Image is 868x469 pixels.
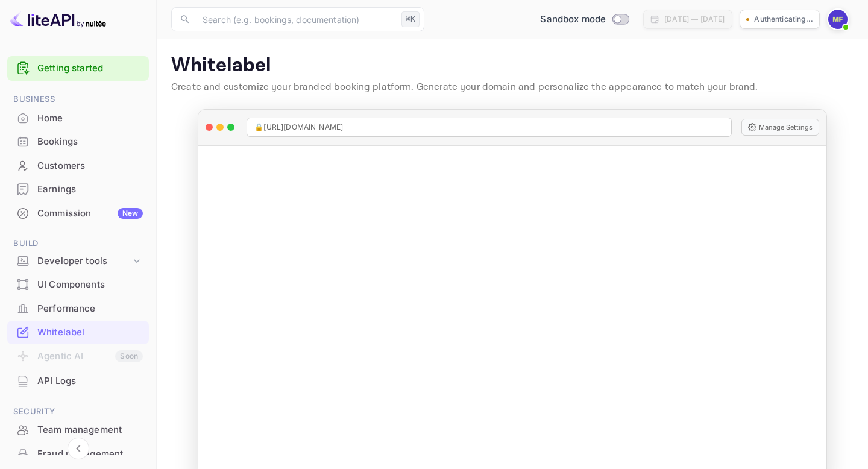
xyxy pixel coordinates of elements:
img: mohamed faried [828,10,848,29]
span: Build [7,237,149,250]
a: API Logs [7,370,149,392]
a: Home [7,107,149,129]
p: Create and customize your branded booking platform. Generate your domain and personalize the appe... [171,80,854,95]
div: Whitelabel [37,326,143,339]
div: Team management [37,423,143,437]
input: Search (e.g. bookings, documentation) [195,7,397,31]
div: [DATE] — [DATE] [664,14,725,25]
span: 🔒 [URL][DOMAIN_NAME] [254,122,343,133]
div: Developer tools [37,254,131,268]
a: Earnings [7,178,149,200]
div: Bookings [37,135,143,149]
a: UI Components [7,273,149,295]
div: Commission [37,207,143,221]
div: Performance [37,302,143,316]
div: Whitelabel [7,321,149,344]
button: Manage Settings [741,119,819,136]
img: LiteAPI logo [10,10,106,29]
span: Business [7,93,149,106]
a: Fraud management [7,442,149,465]
a: Whitelabel [7,321,149,343]
div: Developer tools [7,251,149,272]
p: Whitelabel [171,54,854,78]
div: New [118,208,143,219]
div: Performance [7,297,149,321]
div: Earnings [7,178,149,201]
div: API Logs [7,370,149,393]
div: Customers [37,159,143,173]
div: ⌘K [401,11,420,27]
div: Home [7,107,149,130]
span: Sandbox mode [540,13,606,27]
a: Bookings [7,130,149,153]
div: Customers [7,154,149,178]
div: Switch to Production mode [535,13,634,27]
div: Fraud management [37,447,143,461]
div: Earnings [37,183,143,197]
a: CommissionNew [7,202,149,224]
div: API Logs [37,374,143,388]
a: Performance [7,297,149,319]
div: Bookings [7,130,149,154]
button: Collapse navigation [68,438,89,459]
div: UI Components [37,278,143,292]
a: Team management [7,418,149,441]
div: Home [37,112,143,125]
span: Security [7,405,149,418]
p: Authenticating... [754,14,813,25]
div: Fraud management [7,442,149,466]
div: Team management [7,418,149,442]
a: Getting started [37,61,143,75]
a: Customers [7,154,149,177]
div: CommissionNew [7,202,149,225]
div: Getting started [7,56,149,81]
div: UI Components [7,273,149,297]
